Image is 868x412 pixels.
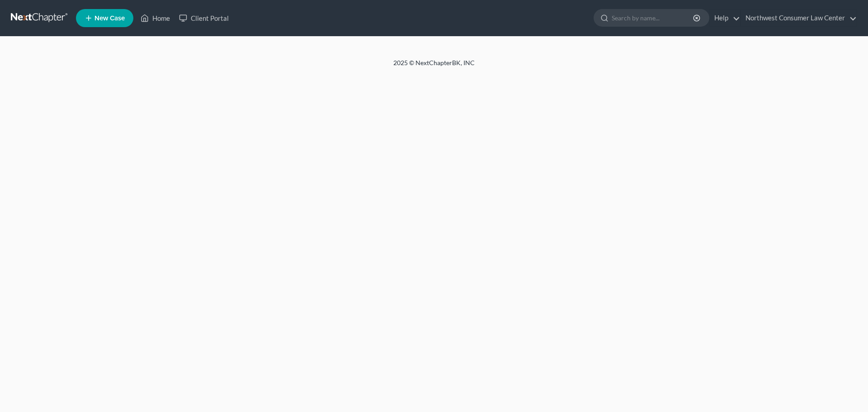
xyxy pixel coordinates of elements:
span: New Case [94,15,125,22]
a: Northwest Consumer Law Center [741,10,857,26]
a: Home [136,10,175,26]
input: Search by name... [612,9,694,26]
div: 2025 © NextChapterBK, INC [176,58,692,75]
a: Help [710,10,740,26]
a: Client Portal [175,10,233,26]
